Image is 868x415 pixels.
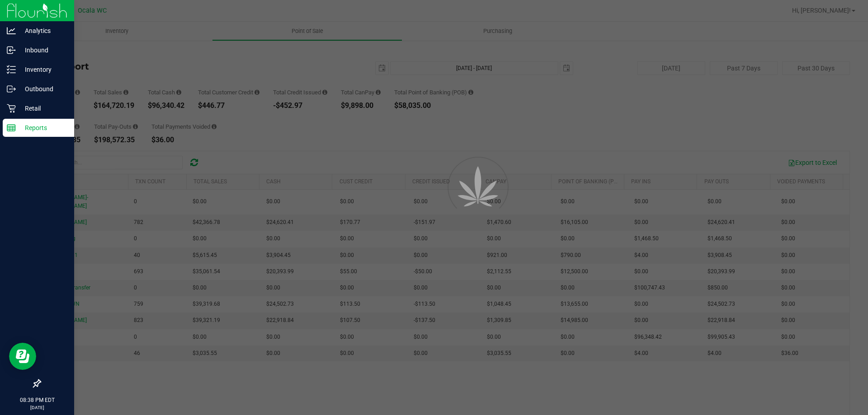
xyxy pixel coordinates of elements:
[7,123,16,132] inline-svg: Reports
[16,103,70,114] p: Retail
[16,64,70,75] p: Inventory
[7,65,16,74] inline-svg: Inventory
[4,404,70,411] p: [DATE]
[4,396,70,404] p: 08:38 PM EDT
[7,46,16,55] inline-svg: Inbound
[16,25,70,36] p: Analytics
[7,104,16,113] inline-svg: Retail
[9,343,36,370] iframe: Resource center
[16,84,70,94] p: Outbound
[7,26,16,35] inline-svg: Analytics
[7,84,16,93] inline-svg: Outbound
[16,122,70,133] p: Reports
[16,45,70,56] p: Inbound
